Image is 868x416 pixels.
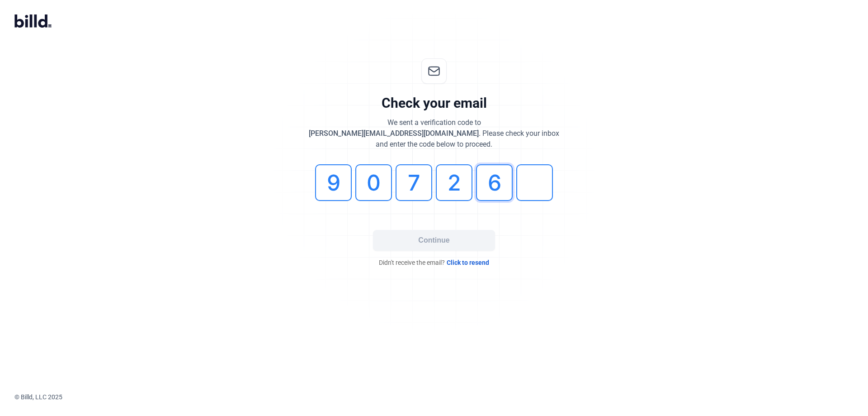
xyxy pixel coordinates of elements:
[14,392,868,402] div: © Billd, LLC 2025
[382,95,487,112] div: Check your email
[447,258,489,267] span: Click to resend
[298,258,570,267] div: Didn't receive the email?
[373,230,495,251] button: Continue
[309,129,479,138] span: [PERSON_NAME][EMAIL_ADDRESS][DOMAIN_NAME]
[309,117,559,150] div: We sent a verification code to . Please check your inbox and enter the code below to proceed.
